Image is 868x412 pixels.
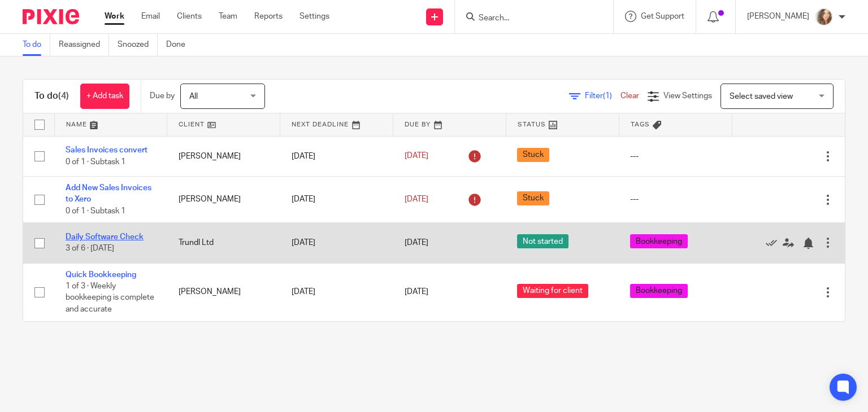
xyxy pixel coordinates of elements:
[517,191,549,205] span: Stuck
[280,263,393,321] td: [DATE]
[66,158,125,166] span: 0 of 1 · Subtask 1
[23,9,79,24] img: Pixie
[34,90,69,102] h1: To do
[766,237,783,248] a: Mark as done
[66,233,144,241] a: Daily Software Check
[66,271,136,279] a: Quick Bookkeeping
[280,136,393,176] td: [DATE]
[630,284,688,298] span: Bookkeeping
[80,84,129,109] a: + Add task
[280,223,393,263] td: [DATE]
[517,148,549,162] span: Stuck
[630,234,688,248] span: Bookkeeping
[517,284,588,298] span: Waiting for client
[23,34,50,56] a: To do
[603,92,612,100] span: (1)
[167,263,280,321] td: [PERSON_NAME]
[66,207,125,215] span: 0 of 1 · Subtask 1
[66,146,147,154] a: Sales Invoices convert
[405,288,428,296] span: [DATE]
[177,11,202,22] a: Clients
[167,223,280,263] td: Trundl Ltd
[141,11,160,22] a: Email
[59,34,109,56] a: Reassigned
[150,90,175,102] p: Due by
[517,234,568,248] span: Not started
[219,11,237,22] a: Team
[66,184,151,203] a: Add New Sales Invoices to Xero
[630,151,721,162] div: ---
[300,11,329,22] a: Settings
[66,244,114,252] span: 3 of 6 · [DATE]
[118,34,158,56] a: Snoozed
[105,11,124,22] a: Work
[405,239,428,247] span: [DATE]
[620,92,639,100] a: Clear
[254,11,283,22] a: Reports
[730,93,793,100] span: Select saved view
[405,152,428,160] span: [DATE]
[189,93,198,100] span: All
[747,11,809,22] p: [PERSON_NAME]
[631,121,650,128] span: Tags
[585,92,620,100] span: Filter
[58,91,69,100] span: (4)
[167,176,280,222] td: [PERSON_NAME]
[66,282,154,313] span: 1 of 3 · Weekly bookkeeping is complete and accurate
[815,8,833,26] img: charl-profile%20pic.jpg
[280,176,393,222] td: [DATE]
[166,34,194,56] a: Done
[167,136,280,176] td: [PERSON_NAME]
[663,92,712,100] span: View Settings
[641,12,684,20] span: Get Support
[478,14,579,24] input: Search
[405,195,428,203] span: [DATE]
[630,194,721,205] div: ---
